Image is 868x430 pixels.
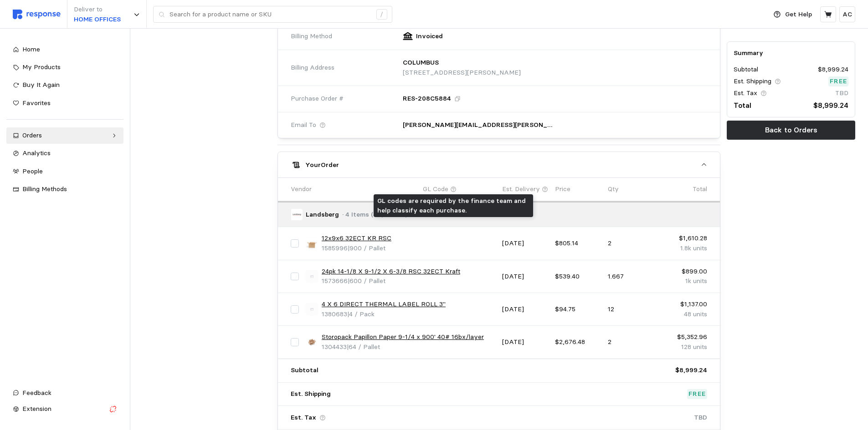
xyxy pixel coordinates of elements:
p: Est. Tax [734,88,757,98]
p: Price [555,184,570,194]
p: Total [734,100,751,111]
span: Billing Method [291,31,332,41]
span: | 64 / Pallet [347,343,380,351]
a: 4 X 6 DIRECT THERMAL LABEL ROLL 3" [322,299,446,309]
a: Home [6,41,123,58]
p: TBD [694,413,707,423]
p: Subtotal [734,65,758,75]
img: svg%3e [305,303,318,316]
p: $8,999.24 [675,365,707,375]
a: Billing Methods [6,181,123,197]
img: f839ba34-88a2-40c2-a3e0-ede47def5b3e.jpeg [305,237,318,250]
button: Extension [6,401,123,417]
span: | 900 / Pallet [348,244,385,252]
span: My Products [22,63,61,71]
span: Feedback [22,389,51,397]
p: $899.00 [661,267,707,277]
p: Vendor [291,184,312,194]
p: 2 [608,337,654,347]
p: $5,352.96 [661,332,707,342]
p: [DATE] [502,304,549,314]
p: [DATE] [502,337,549,347]
a: 24pk 14-1/8 X 9-1/2 X 6-3/8 RSC 32ECT Kraft [322,267,460,277]
p: Est. Shipping [734,76,771,86]
h5: Your Order [305,160,339,170]
p: 128 units [661,342,707,352]
button: YourOrder [278,152,720,177]
a: My Products [6,59,123,76]
p: Invoiced [416,31,443,41]
span: Email To [291,120,316,130]
span: 1380683 [322,310,347,318]
h5: Summary [734,48,848,58]
p: 12 [608,304,654,314]
a: 12x9x6 32ECT KR RSC [322,233,391,243]
span: Extension [22,405,51,413]
p: $8,999.24 [818,65,848,75]
p: 1.667 [608,272,654,282]
p: Est. Shipping [291,389,331,399]
a: Buy It Again [6,77,123,93]
span: Analytics [22,149,51,157]
span: Billing Address [291,63,334,73]
p: GL Code [423,184,448,194]
a: Storopack Papillon Paper 9-1/4 x 900' 40# 16bx/layer [322,332,484,342]
button: Back to Orders [727,121,855,140]
p: COLUMBUS [403,58,439,68]
span: Billing Methods [22,185,67,193]
p: Subtotal [291,365,318,375]
p: $805.14 [555,238,601,248]
p: Get Help [785,10,812,20]
p: Est. Tax [291,413,316,423]
input: Search for a product name or SKU [169,6,371,23]
p: 2 [608,238,654,248]
p: $2,676.48 [555,337,601,347]
p: AC [842,10,852,20]
p: Landsberg [306,210,339,220]
p: Free [688,389,706,399]
p: Free [830,76,847,86]
span: 1304433 [322,343,347,351]
p: HOME OFFICES [74,15,121,25]
img: svg%3e [13,10,61,19]
p: Back to Orders [765,124,817,136]
p: 1.8k units [661,243,707,253]
p: Total [693,184,707,194]
p: $94.75 [555,304,601,314]
p: TBD [835,88,848,98]
p: Deliver to [74,5,121,15]
span: People [22,167,43,175]
p: $1,610.28 [661,233,707,243]
img: 8c8c8e24-e2ef-4025-955d-ba1fb5253417.jpeg [305,336,318,349]
p: [DATE] [502,238,549,248]
span: | 4 / Pack [347,310,375,318]
div: / [376,9,387,20]
button: Feedback [6,385,123,401]
p: Est. Delivery [502,184,540,194]
span: Buy It Again [22,81,60,89]
p: $539.40 [555,272,601,282]
a: Analytics [6,145,123,162]
button: AC [839,6,855,22]
div: Landsberg· 4 Items ($8,999.24) [278,24,720,138]
div: Orders [22,131,108,141]
p: [STREET_ADDRESS][PERSON_NAME] [403,68,521,78]
img: svg%3e [305,270,318,283]
a: Favorites [6,95,123,111]
p: $8,999.24 [813,100,848,111]
span: 1573666 [322,277,348,285]
span: Favorites [22,99,51,107]
p: [PERSON_NAME][EMAIL_ADDRESS][PERSON_NAME][DOMAIN_NAME] [403,120,555,130]
p: $1,137.00 [661,299,707,309]
span: 1585996 [322,244,348,252]
p: · 4 Items ($8,999.24) [342,210,407,220]
button: Get Help [768,6,817,23]
span: Purchase Order # [291,94,344,104]
span: | 600 / Pallet [348,277,385,285]
p: 1k units [661,276,707,286]
p: RES-208C5884 [403,94,451,104]
p: [DATE] [502,272,549,282]
a: People [6,163,123,180]
a: Orders [6,127,123,144]
p: 48 units [661,309,707,319]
